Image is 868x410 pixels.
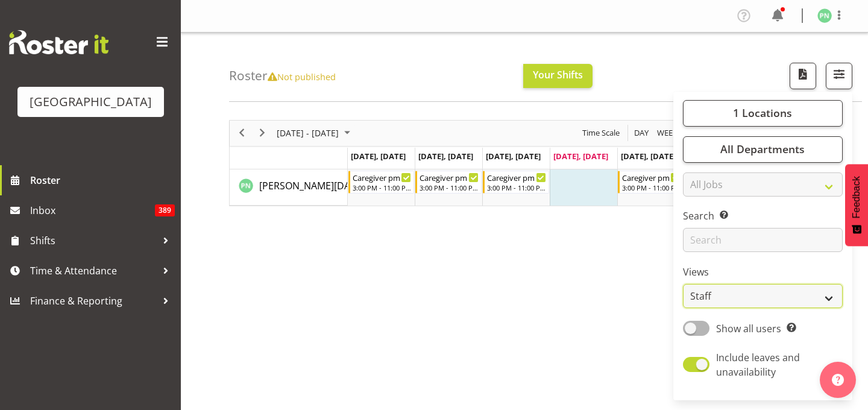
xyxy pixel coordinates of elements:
span: 389 [155,204,175,216]
span: [DATE], [DATE] [486,151,541,162]
div: Caregiver pm [622,171,681,183]
button: Next [254,125,271,140]
div: Caregiver pm [420,171,479,183]
span: Time & Attendance [30,262,157,280]
span: Week [656,125,679,140]
div: Caregiver pm [353,171,412,183]
div: Penny Navidad"s event - Caregiver pm Begin From Friday, October 10, 2025 at 3:00:00 PM GMT+13:00 ... [618,171,684,194]
img: penny-navidad674.jpg [817,8,832,23]
span: Roster [30,171,175,189]
div: 3:00 PM - 11:00 PM [487,183,546,192]
span: [DATE] - [DATE] [275,125,340,140]
div: Timeline Week of October 9, 2025 [229,120,820,206]
div: Penny Navidad"s event - Caregiver pm Begin From Monday, October 6, 2025 at 3:00:00 PM GMT+13:00 E... [348,171,415,194]
span: [DATE], [DATE] [621,151,676,162]
div: Penny Navidad"s event - Caregiver pm Begin From Tuesday, October 7, 2025 at 3:00:00 PM GMT+13:00 ... [415,171,482,194]
div: Penny Navidad"s event - Caregiver pm Begin From Wednesday, October 8, 2025 at 3:00:00 PM GMT+13:0... [483,171,549,194]
h4: Roster [229,69,336,83]
span: 1 Locations [733,106,792,120]
button: Previous [234,125,250,140]
span: Time Scale [581,125,621,140]
button: Timeline Week [655,125,680,140]
button: Download a PDF of the roster according to the set date range. [790,63,816,89]
span: Inbox [30,201,155,219]
button: Your Shifts [523,64,593,88]
img: help-xxl-2.png [832,374,844,386]
span: All Departments [720,142,805,156]
div: October 06 - 12, 2025 [272,121,357,146]
span: Your Shifts [533,68,583,81]
span: Shifts [30,232,157,250]
button: 1 Locations [683,100,843,127]
div: 3:00 PM - 11:00 PM [420,183,479,192]
span: Include leaves and unavailability [716,351,800,379]
span: [DATE], [DATE] [351,151,406,162]
span: Show all users [716,322,781,335]
button: Feedback - Show survey [845,164,868,246]
div: 3:00 PM - 11:00 PM [622,183,681,192]
span: [DATE], [DATE] [553,151,608,162]
img: Rosterit website logo [9,30,108,54]
span: Feedback [851,176,862,218]
button: October 2025 [275,125,356,140]
td: Penny Navidad resource [230,169,348,206]
span: [DATE], [DATE] [418,151,473,162]
button: All Departments [683,136,843,163]
span: Day [633,125,650,140]
div: [GEOGRAPHIC_DATA] [30,93,152,111]
div: 3:00 PM - 11:00 PM [353,183,412,192]
button: Filter Shifts [826,63,852,89]
span: [PERSON_NAME][DATE] [259,179,364,192]
span: Finance & Reporting [30,292,157,310]
div: previous period [231,121,252,146]
table: Timeline Week of October 9, 2025 [348,169,819,206]
div: next period [252,121,272,146]
a: [PERSON_NAME][DATE] [259,178,364,193]
label: Views [683,265,843,279]
button: Timeline Day [632,125,651,140]
div: Caregiver pm [487,171,546,183]
label: Search [683,209,843,223]
input: Search [683,228,843,252]
button: Time Scale [580,125,622,140]
span: Not published [268,71,336,83]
